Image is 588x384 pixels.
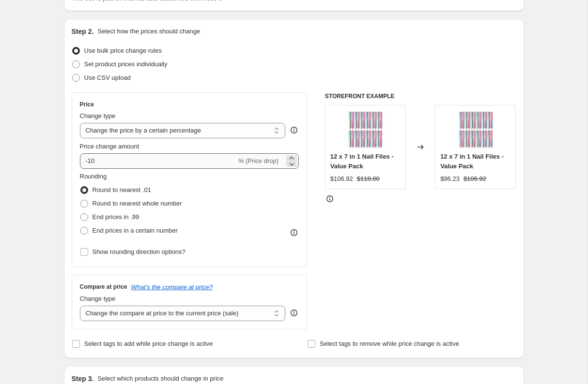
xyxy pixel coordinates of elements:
[93,200,182,207] span: Round to nearest whole number
[131,283,213,291] button: What's the compare at price?
[84,60,168,68] span: Set product prices individually
[97,374,223,384] p: Select which products should change in price
[84,340,213,347] span: Select tags to add while price change is active
[346,110,385,149] img: Silk-Oil-of-Morocco-12x7-in1-Nail-File-Bundle-Deal_80x.jpg
[80,153,236,169] input: -15
[325,92,516,100] h6: STOREFRONT EXAMPLE
[320,340,459,347] span: Select tags to remove while price change is active
[330,153,394,170] span: 12 x 7 in 1 Nail Files - Value Pack
[72,374,94,384] h2: Step 3.
[84,74,131,81] span: Use CSV upload
[440,174,460,184] div: $96.23
[93,227,178,234] span: End prices in a certain number
[80,295,116,302] span: Change type
[464,174,486,184] strike: $106.92
[289,125,299,135] div: help
[72,27,94,36] h2: Step 2.
[357,174,380,184] strike: $118.80
[93,186,151,193] span: Round to nearest .01
[330,174,353,184] div: $106.92
[238,157,279,164] span: % (Price drop)
[84,47,162,54] span: Use bulk price change rules
[80,112,116,119] span: Change type
[93,248,186,255] span: Show rounding direction options?
[80,283,127,291] h3: Compare at price
[80,173,107,180] span: Rounding
[97,27,200,36] p: Select how the prices should change
[456,110,495,149] img: Silk-Oil-of-Morocco-12x7-in1-Nail-File-Bundle-Deal_80x.jpg
[80,143,139,150] span: Price change amount
[289,308,299,318] div: help
[93,213,139,221] span: End prices in .99
[440,153,504,170] span: 12 x 7 in 1 Nail Files - Value Pack
[80,101,94,108] h3: Price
